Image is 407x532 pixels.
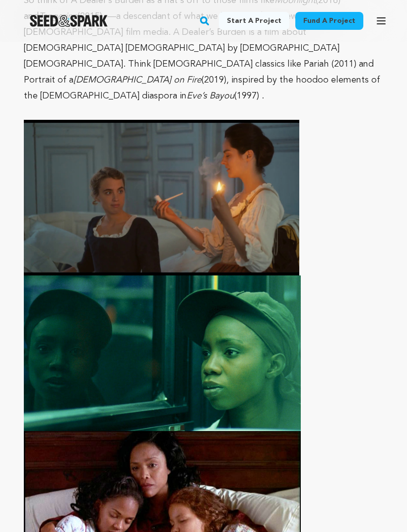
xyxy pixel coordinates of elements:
a: Start a project [219,12,289,30]
img: AD_4nXe_TQFhPhuhb43b6wIELRF2hGRxmGT95chiteB0RyhXB11lfG782iDaNpl7_3HOGmHaM2ww8-I43B_RH8woisO2Cndt_... [24,275,301,432]
img: AD_4nXdwQ1tdf86NVyYygKBeIimENbWu6vFFpCHgx1khosURsyfj_AFZdPeeIYyGckMcRC4KEUmTEk8RB_PMoDvLCzsBI2Q6p... [24,120,299,275]
span: (2015) —a descendant of what we hope will be a new wave of [DEMOGRAPHIC_DATA] film media. A Deale... [24,12,374,85]
em: Eve’s Bayou [187,91,234,100]
img: Seed&Spark Logo Dark Mode [30,15,108,27]
a: Seed&Spark Homepage [30,15,108,27]
span: (2019), inspired by the hoodoo elements of the [DEMOGRAPHIC_DATA] diaspora in [24,76,380,100]
em: [DEMOGRAPHIC_DATA] on Fire [73,76,202,85]
span: (1997) . [234,91,264,100]
a: Fund a project [295,12,363,30]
